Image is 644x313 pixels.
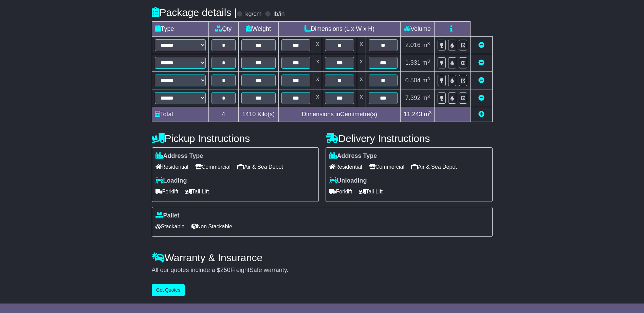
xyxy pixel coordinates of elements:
[238,22,278,37] td: Weight
[478,95,484,101] a: Remove this item
[273,11,284,18] label: lb/in
[152,107,208,122] td: Total
[357,89,366,107] td: x
[478,42,484,48] a: Remove this item
[357,37,366,54] td: x
[405,42,421,48] span: 2.016
[359,186,383,197] span: Tail Lift
[422,95,430,101] span: m
[422,59,430,66] span: m
[329,177,367,185] label: Unloading
[191,221,232,232] span: Non Stackable
[478,111,484,118] a: Add new item
[405,77,421,84] span: 0.504
[329,186,352,197] span: Forklift
[329,162,362,172] span: Residential
[313,89,322,107] td: x
[427,76,430,81] sup: 3
[404,111,422,118] span: 11.243
[401,22,435,37] td: Volume
[478,77,484,84] a: Remove this item
[405,59,421,66] span: 1.331
[185,186,209,197] span: Tail Lift
[155,221,185,232] span: Stackable
[357,72,366,89] td: x
[422,42,430,48] span: m
[155,186,179,197] span: Forklift
[422,77,430,84] span: m
[152,267,493,274] div: All our quotes include a $ FreightSafe warranty.
[152,252,493,263] h4: Warranty & Insurance
[242,111,256,118] span: 1410
[152,133,319,144] h4: Pickup Instructions
[245,11,261,18] label: kg/cm
[424,111,432,118] span: m
[369,162,404,172] span: Commercial
[195,162,231,172] span: Commercial
[152,284,185,296] button: Get Quotes
[278,107,401,122] td: Dimensions in Centimetre(s)
[427,94,430,99] sup: 3
[313,72,322,89] td: x
[411,162,457,172] span: Air & Sea Depot
[478,59,484,66] a: Remove this item
[155,177,187,185] label: Loading
[427,41,430,46] sup: 3
[278,22,401,37] td: Dimensions (L x W x H)
[208,22,238,37] td: Qty
[313,54,322,72] td: x
[238,107,278,122] td: Kilo(s)
[326,133,493,144] h4: Delivery Instructions
[313,37,322,54] td: x
[155,212,180,220] label: Pallet
[155,152,203,160] label: Address Type
[152,22,208,37] td: Type
[152,7,237,18] h4: Package details |
[208,107,238,122] td: 4
[329,152,377,160] label: Address Type
[237,162,283,172] span: Air & Sea Depot
[405,95,421,101] span: 7.392
[357,54,366,72] td: x
[429,110,432,115] sup: 3
[220,267,231,273] span: 250
[427,59,430,64] sup: 3
[155,162,188,172] span: Residential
